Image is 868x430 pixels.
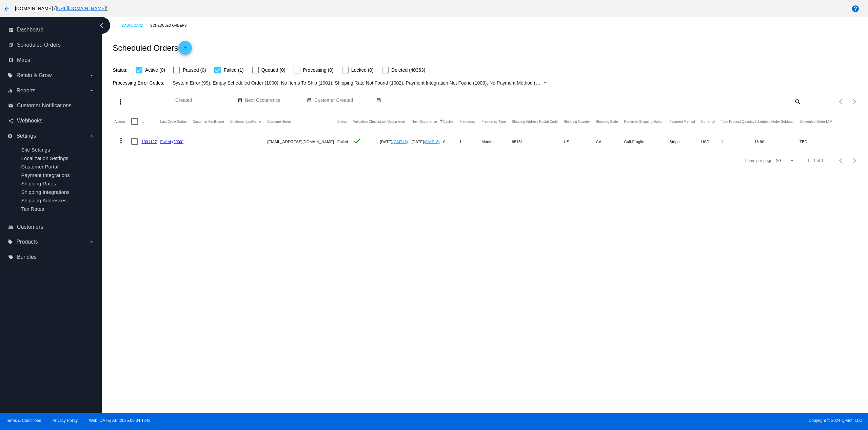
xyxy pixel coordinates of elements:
mat-icon: more_vert [116,98,124,106]
a: share Webhooks [8,115,94,126]
span: Bundles [17,254,37,260]
a: 1031127 [141,139,157,144]
span: Queued (0) [261,66,285,74]
a: (GMT+3) [424,139,440,144]
mat-icon: arrow_back [3,5,11,13]
a: Privacy Policy [53,418,78,423]
span: Webhooks [17,118,42,124]
a: Dashboard [122,20,150,31]
mat-icon: search [793,96,802,107]
i: local_offer [7,239,13,245]
button: Change sorting for FrequencyType [481,119,506,123]
i: local_offer [8,254,14,260]
mat-cell: 1 [721,132,754,151]
mat-header-cell: Actions [114,111,131,132]
button: Change sorting for ShippingCountry [564,119,590,123]
i: arrow_drop_down [89,133,94,139]
mat-icon: add [181,45,189,53]
button: Change sorting for CurrencyIso [701,119,715,123]
mat-header-cell: Validation Checks [353,111,380,132]
a: email Customer Notifications [8,100,94,111]
i: chevron_left [96,20,107,31]
a: Shipping Addresses [21,198,66,203]
span: Customers [17,224,43,230]
span: Deleted (40363) [391,66,425,74]
a: Failed [160,139,171,144]
i: map [8,58,14,63]
mat-cell: 0 [443,132,459,151]
i: update [8,42,14,48]
button: Change sorting for CustomerEmail [267,119,291,123]
a: Terms & Conditions [6,418,41,423]
span: Products [16,239,38,245]
span: Tax Rates [21,206,44,212]
i: local_offer [7,73,13,78]
mat-cell: Stripe [669,132,701,151]
span: Customer Notifications [17,103,72,109]
mat-icon: help [851,5,860,13]
h2: Scheduled Orders [113,41,192,54]
i: people_outline [8,224,14,230]
a: local_offer Bundles [8,252,94,263]
a: Payment Integrations [21,172,70,178]
mat-cell: [DATE] [412,132,443,151]
button: Change sorting for ShippingPostcode [512,119,558,123]
button: Change sorting for Id [141,119,144,123]
span: Processing (0) [303,66,334,74]
button: Change sorting for ShippingState [596,119,618,123]
button: Change sorting for Frequency [459,119,475,123]
mat-icon: date_range [307,98,312,103]
i: arrow_drop_down [89,239,94,245]
i: arrow_drop_down [89,88,94,93]
mat-select: Items per page: [776,159,795,163]
button: Next page [848,95,862,108]
span: Status: [113,67,127,73]
a: Scheduled Orders [150,20,193,31]
mat-cell: CA [596,132,624,151]
mat-cell: 1 [459,132,481,151]
mat-cell: [DATE] [380,132,412,151]
a: update Scheduled Orders [8,40,94,50]
a: Site Settings [21,147,50,153]
span: Settings [16,133,36,139]
a: Web:[DATE] API:2025.09.04.1242 [89,418,151,423]
a: people_outline Customers [8,222,94,232]
i: equalizer [7,88,13,93]
button: Change sorting for CustomerLastName [230,119,261,123]
a: Customer Portal [21,164,58,169]
mat-icon: check [353,137,361,145]
mat-cell: TBD [800,132,838,151]
button: Change sorting for Subtotal [754,119,793,123]
button: Change sorting for PaymentMethod.Type [669,119,695,123]
span: Paused (0) [183,66,206,74]
input: Customer Created [314,98,375,103]
mat-icon: more_vert [117,137,125,145]
mat-cell: US [564,132,596,151]
div: Items per page: [745,158,773,163]
a: (2000) [172,139,183,144]
button: Change sorting for NextOccurrenceUtc [412,119,437,123]
span: 20 [776,158,781,163]
span: Shipping Integrations [21,189,70,195]
button: Change sorting for PreferredShippingOption [624,119,664,123]
span: Locked (0) [351,66,374,74]
button: Change sorting for Status [337,119,347,123]
mat-cell: [EMAIL_ADDRESS][DOMAIN_NAME] [267,132,337,151]
mat-icon: date_range [238,98,242,103]
a: dashboard Dashboard [8,24,94,35]
mat-header-cell: Total Product Quantity [721,111,754,132]
button: Change sorting for LifetimeValue [800,119,832,123]
a: Shipping Rates [21,181,56,186]
mat-cell: USD [701,132,721,151]
a: Localization Settings [21,155,68,161]
mat-cell: 18.90 [754,132,800,151]
button: Change sorting for LastProcessingCycleId [160,119,187,123]
a: map Maps [8,55,94,66]
span: Reports [16,88,35,94]
button: Change sorting for Cycles [443,119,453,123]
